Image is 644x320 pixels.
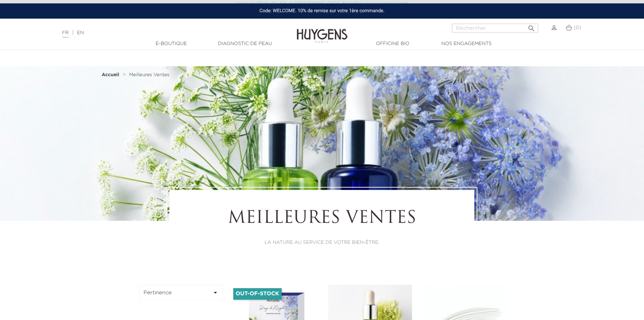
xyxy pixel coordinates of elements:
span: Meilleures Ventes [129,72,169,77]
button: Pertinence [140,285,223,300]
h1: Meilleures Ventes [188,209,456,229]
p: LA NATURE AU SERVICE DE VOTRE BIEN-ÊTRE. [188,239,456,246]
button:  [525,22,538,31]
a: Officine Bio [359,40,427,47]
i:  [527,22,535,30]
a: Diagnostic de peau [211,40,279,47]
span: (0) [574,25,581,30]
a: EN [77,30,84,35]
a: Meilleures Ventes [129,72,169,78]
a: FR [62,30,69,38]
a: Accueil [102,72,121,78]
i:  [211,289,219,297]
a: Nos engagements [433,40,500,47]
img: Huygens [297,18,348,44]
li: Out-of-Stock [233,288,282,300]
div: | [59,29,263,37]
a: E-Boutique [138,40,205,47]
input: Rechercher [452,24,538,33]
strong: Accueil [102,72,119,77]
